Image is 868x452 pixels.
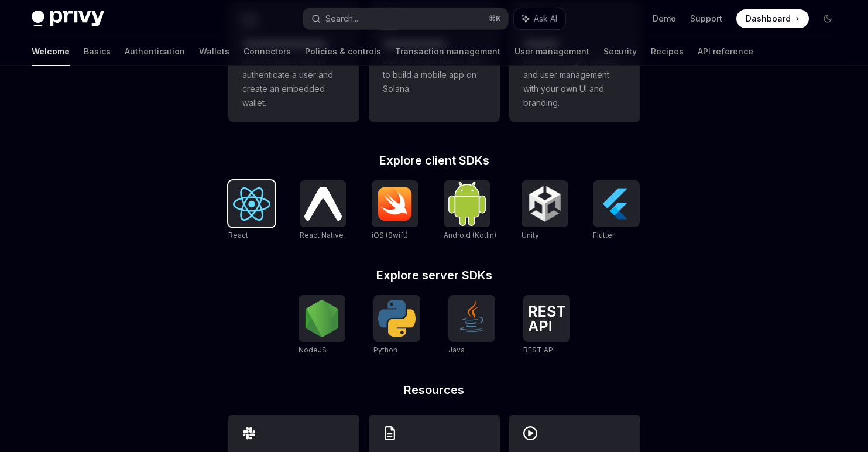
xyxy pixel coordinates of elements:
[228,269,640,281] h2: Explore server SDKs
[448,182,486,225] img: Android (Kotlin)
[125,37,185,66] a: Authentication
[453,300,490,337] img: Java
[372,180,418,241] a: iOS (Swift)iOS (Swift)
[373,295,420,356] a: PythonPython
[303,300,341,337] img: NodeJS
[603,37,637,66] a: Security
[444,180,496,241] a: Android (Kotlin)Android (Kotlin)
[376,186,414,221] img: iOS (Swift)
[325,12,358,26] div: Search...
[522,231,539,239] span: Unity
[242,54,345,110] span: Use the React SDK to authenticate a user and create an embedded wallet.
[522,180,568,241] a: UnityUnity
[593,180,640,241] a: FlutterFlutter
[528,306,565,331] img: REST API
[746,13,791,25] span: Dashboard
[598,185,635,222] img: Flutter
[526,185,564,222] img: Unity
[299,345,327,354] span: NodeJS
[228,155,640,166] h2: Explore client SDKs
[84,37,111,66] a: Basics
[373,345,397,354] span: Python
[523,54,626,110] span: Whitelabel login, wallets, and user management with your own UI and branding.
[299,295,345,356] a: NodeJSNodeJS
[514,37,589,66] a: User management
[534,13,557,25] span: Ask AI
[448,345,465,354] span: Java
[243,37,291,66] a: Connectors
[32,11,104,27] img: dark logo
[300,231,344,239] span: React Native
[690,13,722,25] a: Support
[489,14,501,23] span: ⌘ K
[818,9,837,28] button: Toggle dark mode
[523,295,570,356] a: REST APIREST API
[32,37,70,66] a: Welcome
[228,384,640,396] h2: Resources
[228,180,275,241] a: ReactReact
[651,37,684,66] a: Recipes
[199,37,229,66] a: Wallets
[303,8,508,29] button: Search...⌘K
[300,180,346,241] a: React NativeReact Native
[233,187,270,221] img: React
[593,231,615,239] span: Flutter
[383,54,486,96] span: Use the React Native SDK to build a mobile app on Solana.
[736,9,809,28] a: Dashboard
[448,295,495,356] a: JavaJava
[653,13,676,25] a: Demo
[444,231,496,239] span: Android (Kotlin)
[304,187,342,220] img: React Native
[514,8,565,29] button: Ask AI
[372,231,408,239] span: iOS (Swift)
[228,231,248,239] span: React
[395,37,500,66] a: Transaction management
[523,345,555,354] span: REST API
[698,37,753,66] a: API reference
[378,300,416,337] img: Python
[305,37,381,66] a: Policies & controls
